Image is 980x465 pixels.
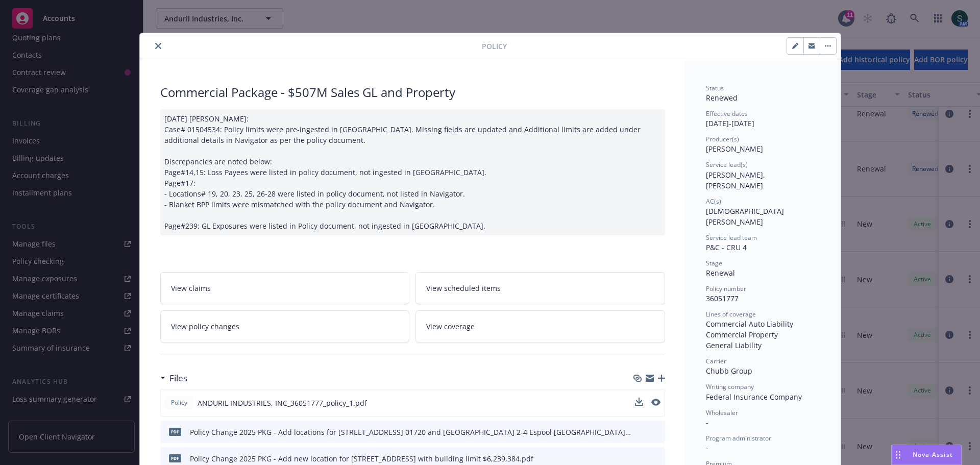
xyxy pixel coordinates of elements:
[706,293,739,303] span: 36051777
[171,321,239,332] span: View policy changes
[706,357,726,365] span: Carrier
[426,283,501,293] span: View scheduled items
[706,434,771,443] span: Program administrator
[635,427,644,437] button: download file
[706,382,754,391] span: Writing company
[652,427,661,437] button: preview file
[160,372,187,385] div: Files
[169,398,189,407] span: Policy
[706,284,746,293] span: Policy number
[160,272,410,304] a: View claims
[706,242,747,252] span: P&C - CRU 4
[706,329,820,340] div: Commercial Property
[160,310,410,342] a: View policy changes
[482,41,507,52] span: Policy
[706,93,738,103] span: Renewed
[651,398,660,408] button: preview file
[706,206,784,227] span: [DEMOGRAPHIC_DATA][PERSON_NAME]
[160,109,665,235] div: [DATE] [PERSON_NAME]: Case# 01504534: Policy limits were pre-ingested in [GEOGRAPHIC_DATA]. Missi...
[706,109,748,118] span: Effective dates
[169,428,181,435] span: pdf
[706,144,763,154] span: [PERSON_NAME]
[652,453,661,464] button: preview file
[706,319,820,329] div: Commercial Auto Liability
[426,321,475,332] span: View coverage
[913,450,953,459] span: Nova Assist
[706,109,820,129] div: [DATE] - [DATE]
[706,84,724,92] span: Status
[706,197,721,206] span: AC(s)
[706,233,757,242] span: Service lead team
[171,283,211,293] span: View claims
[152,40,164,52] button: close
[651,399,660,406] button: preview file
[198,398,367,408] span: ANDURIL INDUSTRIES, INC_36051777_policy_1.pdf
[706,392,802,402] span: Federal Insurance Company
[706,135,739,143] span: Producer(s)
[706,259,722,267] span: Stage
[706,443,708,453] span: -
[169,454,181,462] span: pdf
[635,398,643,406] button: download file
[635,398,643,408] button: download file
[415,272,665,304] a: View scheduled items
[706,418,708,427] span: -
[706,408,738,417] span: Wholesaler
[706,366,752,376] span: Chubb Group
[706,160,748,169] span: Service lead(s)
[706,268,735,278] span: Renewal
[190,453,533,464] div: Policy Change 2025 PKG - Add new location for [STREET_ADDRESS] with building limit $6,239,384.pdf
[635,453,644,464] button: download file
[891,445,962,465] button: Nova Assist
[706,170,767,190] span: [PERSON_NAME], [PERSON_NAME]
[160,84,665,101] div: Commercial Package - $507M Sales GL and Property
[169,372,187,385] h3: Files
[706,340,820,351] div: General Liability
[892,445,904,464] div: Drag to move
[706,310,756,319] span: Lines of coverage
[415,310,665,342] a: View coverage
[190,427,631,437] div: Policy Change 2025 PKG - Add locations for [STREET_ADDRESS] 01720 and [GEOGRAPHIC_DATA] 2-4 Espoo...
